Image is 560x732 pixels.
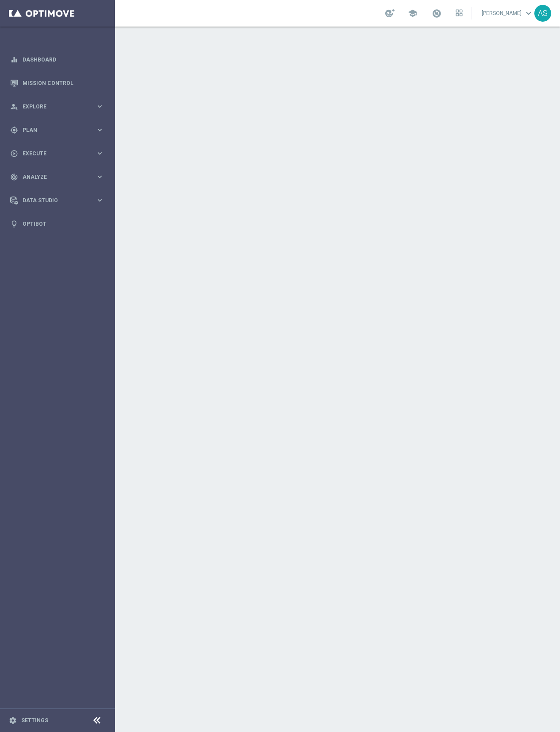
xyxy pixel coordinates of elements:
[9,717,17,724] i: settings
[10,173,104,181] button: track_changes Analyze keyboard_arrow_right
[96,173,104,181] i: keyboard_arrow_right
[96,149,104,158] i: keyboard_arrow_right
[23,48,104,71] a: Dashboard
[10,103,104,110] button: person_search Explore keyboard_arrow_right
[23,127,96,133] span: Plan
[96,102,104,111] i: keyboard_arrow_right
[10,71,104,95] div: Mission Control
[10,196,96,204] div: Data Studio
[23,104,96,109] span: Explore
[96,196,104,204] i: keyboard_arrow_right
[10,150,96,158] div: Execute
[10,126,96,134] div: Plan
[481,7,534,20] a: [PERSON_NAME]keyboard_arrow_down
[10,56,104,63] button: equalizer Dashboard
[10,220,18,228] i: lightbulb
[10,103,96,111] div: Explore
[10,103,18,111] i: person_search
[10,197,104,204] button: Data Studio keyboard_arrow_right
[10,212,104,235] div: Optibot
[534,5,551,22] div: AS
[23,198,96,203] span: Data Studio
[21,718,48,723] a: Settings
[10,150,104,157] button: play_circle_outline Execute keyboard_arrow_right
[23,151,96,156] span: Execute
[10,80,104,87] button: Mission Control
[10,126,18,134] i: gps_fixed
[10,220,104,227] button: lightbulb Optibot
[96,126,104,134] i: keyboard_arrow_right
[23,212,104,235] a: Optibot
[10,173,18,181] i: track_changes
[10,127,104,134] button: gps_fixed Plan keyboard_arrow_right
[408,8,418,18] span: school
[23,71,104,95] a: Mission Control
[524,8,533,18] span: keyboard_arrow_down
[10,173,96,181] div: Analyze
[23,174,96,180] span: Analyze
[10,150,18,158] i: play_circle_outline
[10,56,18,64] i: equalizer
[10,48,104,71] div: Dashboard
